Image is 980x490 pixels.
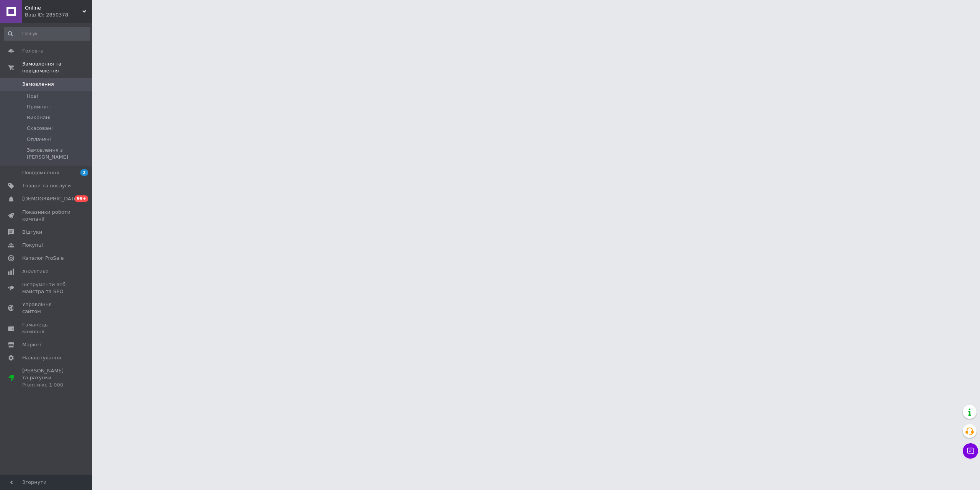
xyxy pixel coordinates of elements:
[27,114,51,121] span: Виконані
[22,81,54,88] span: Замовлення
[22,301,71,315] span: Управління сайтом
[22,382,71,388] div: Prom мікс 1 000
[963,443,978,459] button: Чат з покупцем
[75,195,88,202] span: 99+
[22,242,43,249] span: Покупці
[22,48,44,54] span: Головна
[25,11,92,18] div: Ваш ID: 2850378
[22,209,71,223] span: Показники роботи компанії
[27,136,51,143] span: Оплачені
[27,147,90,161] span: Замовлення з [PERSON_NAME]
[22,268,49,275] span: Аналітика
[27,103,51,110] span: Прийняті
[25,5,82,11] span: Online
[22,195,79,202] span: [DEMOGRAPHIC_DATA]
[22,182,71,189] span: Товари та послуги
[80,169,88,176] span: 2
[22,229,42,236] span: Відгуки
[27,93,38,100] span: Нові
[22,341,42,348] span: Маркет
[22,61,92,74] span: Замовлення та повідомлення
[22,354,61,361] span: Налаштування
[22,321,71,335] span: Гаманець компанії
[4,27,90,41] input: Пошук
[27,125,53,132] span: Скасовані
[22,169,59,176] span: Повідомлення
[22,255,64,262] span: Каталог ProSale
[22,367,71,388] span: [PERSON_NAME] та рахунки
[22,281,71,295] span: Інструменти веб-майстра та SEO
